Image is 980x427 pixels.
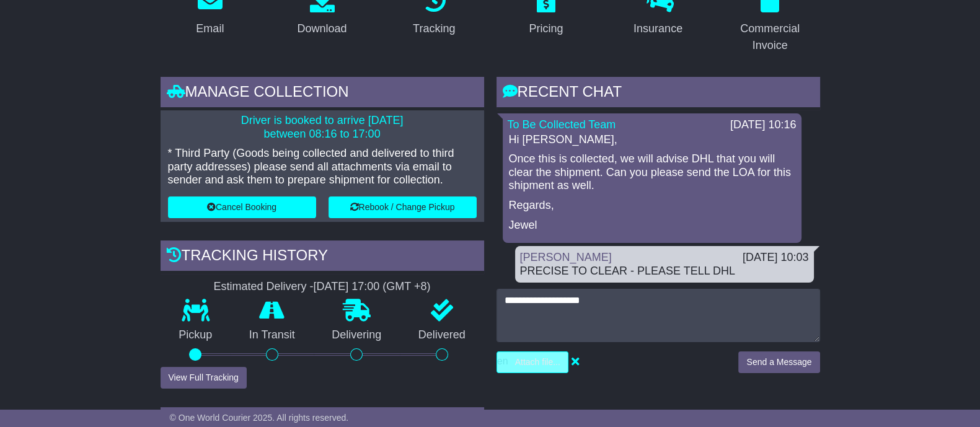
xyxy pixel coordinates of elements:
div: Estimated Delivery - [161,280,484,294]
div: Email [196,20,224,37]
div: Manage collection [161,77,484,110]
div: PRECISE TO CLEAR - PLEASE TELL DHL [520,265,809,278]
span: © One World Courier 2025. All rights reserved. [170,413,349,423]
a: [PERSON_NAME] [520,251,612,263]
p: Pickup [161,328,231,342]
a: To Be Collected Team [508,118,616,131]
div: Insurance [633,20,682,37]
div: Pricing [529,20,563,37]
p: Regards, [509,199,795,213]
p: Hi [PERSON_NAME], [509,133,795,147]
p: Delivering [314,328,400,342]
p: Jewel [509,219,795,232]
div: RECENT CHAT [497,77,820,110]
div: [DATE] 10:03 [743,251,809,265]
div: Tracking [413,20,455,37]
button: Rebook / Change Pickup [329,196,477,218]
div: Tracking history [161,240,484,274]
button: View Full Tracking [161,367,247,389]
div: [DATE] 10:16 [730,118,797,132]
button: Send a Message [738,351,819,373]
div: [DATE] 17:00 (GMT +8) [314,280,431,294]
p: Once this is collected, we will advise DHL that you will clear the shipment. Can you please send ... [509,152,795,193]
p: Driver is booked to arrive [DATE] between 08:16 to 17:00 [168,114,477,141]
p: In Transit [231,328,314,342]
button: Cancel Booking [168,196,316,218]
p: * Third Party (Goods being collected and delivered to third party addresses) please send all atta... [168,147,477,187]
div: Commercial Invoice [728,20,812,54]
p: Delivered [400,328,484,342]
div: Download [297,20,347,37]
